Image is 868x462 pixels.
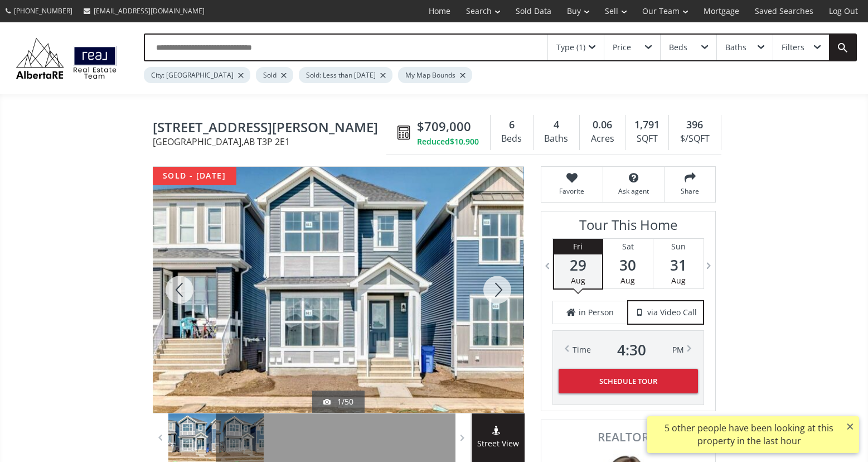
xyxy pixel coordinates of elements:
[153,137,392,146] span: [GEOGRAPHIC_DATA] , AB T3P 2E1
[573,342,684,358] div: Time PM
[603,257,653,273] span: 30
[631,131,663,147] div: SQFT
[539,118,574,132] div: 4
[450,136,479,147] span: $10,900
[496,118,527,132] div: 6
[417,118,471,135] span: $709,000
[585,118,619,132] div: 0.06
[571,275,585,286] span: Aug
[603,239,653,254] div: Sat
[634,118,660,132] span: 1,791
[472,437,525,450] span: Street View
[153,120,392,137] span: 611 Lucas Boulevard NW
[14,6,72,16] span: [PHONE_NUMBER]
[841,416,859,436] button: ×
[653,257,704,273] span: 31
[152,167,523,413] div: 611 Lucas Boulevard NW Calgary, AB T3P 2E1 - Photo 1 of 50
[78,1,210,21] a: [EMAIL_ADDRESS][DOMAIN_NAME]
[556,44,585,51] div: Type (1)
[496,131,527,147] div: Beds
[11,35,122,81] img: Logo
[782,44,804,51] div: Filters
[554,239,602,254] div: Fri
[579,307,614,318] span: in Person
[299,67,392,83] div: Sold: Less than [DATE]
[539,131,574,147] div: Baths
[620,275,635,286] span: Aug
[671,186,710,196] span: Share
[552,217,704,238] h3: Tour This Home
[398,67,472,83] div: My Map Bounds
[144,67,250,83] div: City: [GEOGRAPHIC_DATA]
[647,307,697,318] span: via Video Call
[417,136,479,147] div: Reduced
[554,431,703,443] span: REALTOR®
[653,422,845,447] div: 5 other people have been looking at this property in the last hour
[585,131,619,147] div: Acres
[671,275,686,286] span: Aug
[153,167,236,185] div: sold - [DATE]
[323,396,353,407] div: 1/50
[94,6,205,16] span: [EMAIL_ADDRESS][DOMAIN_NAME]
[653,239,704,254] div: Sun
[613,44,631,51] div: Price
[617,342,646,358] span: 4 : 30
[675,131,715,147] div: $/SQFT
[256,67,293,83] div: Sold
[675,118,715,132] div: 396
[559,369,698,393] button: Schedule Tour
[725,44,746,51] div: Baths
[669,44,687,51] div: Beds
[547,186,597,196] span: Favorite
[554,257,602,273] span: 29
[609,186,659,196] span: Ask agent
